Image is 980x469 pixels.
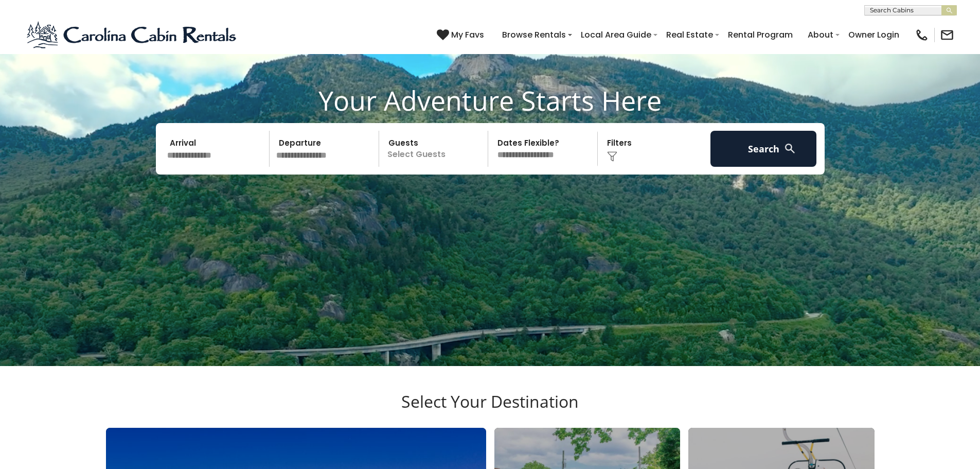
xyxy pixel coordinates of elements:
[803,26,839,44] a: About
[723,26,798,44] a: Rental Program
[607,151,617,162] img: filter--v1.png
[576,26,656,44] a: Local Area Guide
[26,20,239,50] img: Blue-2.png
[104,392,876,428] h3: Select Your Destination
[940,28,954,42] img: mail-regular-black.png
[451,28,484,41] span: My Favs
[843,26,904,44] a: Owner Login
[783,142,796,155] img: search-regular-white.png
[8,84,972,116] h1: Your Adventure Starts Here
[382,131,488,167] p: Select Guests
[497,26,571,44] a: Browse Rentals
[915,28,929,42] img: phone-regular-black.png
[437,28,487,42] a: My Favs
[661,26,718,44] a: Real Estate
[710,131,817,167] button: Search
